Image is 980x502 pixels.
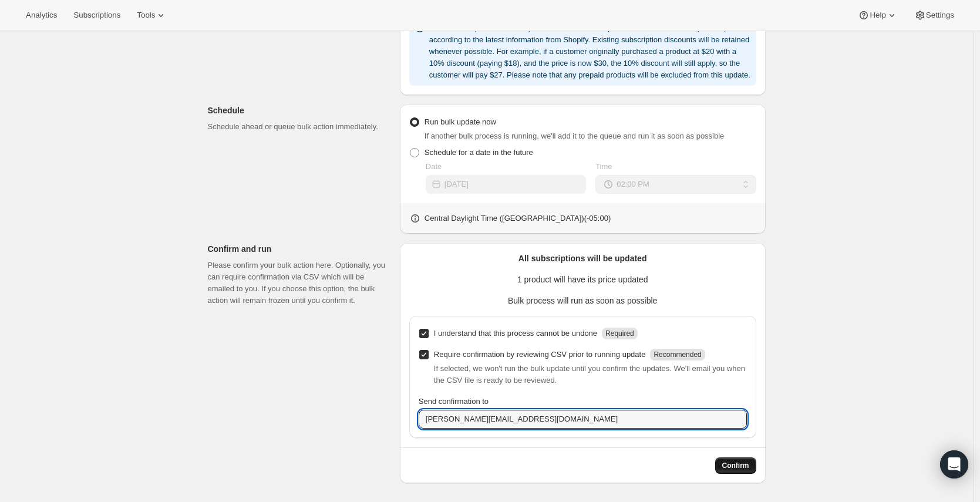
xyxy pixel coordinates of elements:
[851,7,904,23] button: Help
[722,461,749,470] span: Confirm
[434,328,597,339] p: I understand that this process cannot be undone
[208,121,390,133] p: Schedule ahead or queue bulk action immediately.
[434,349,646,361] p: Require confirmation by reviewing CSV prior to running update
[715,457,756,474] button: Confirm
[926,11,954,20] span: Settings
[26,11,57,20] span: Analytics
[208,105,390,116] p: Schedule
[409,252,756,264] p: All subscriptions will be updated
[907,7,961,23] button: Settings
[434,364,745,385] span: If selected, we won't run the bulk update until you confirm the updates. We'll email you when the...
[73,11,120,20] span: Subscriptions
[425,132,725,140] span: If another bulk process is running, we'll add it to the queue and run it as soon as possible
[409,274,756,285] p: 1 product will have its price updated
[137,11,155,20] span: Tools
[426,162,442,171] span: Date
[595,162,612,171] span: Time
[409,295,756,306] p: Bulk process will run as soon as possible
[208,243,390,255] p: Confirm and run
[654,351,701,359] span: Recommended
[66,7,127,23] button: Subscriptions
[425,213,611,224] p: Central Daylight Time ([GEOGRAPHIC_DATA]) ( -05 : 00 )
[425,117,496,126] span: Run bulk update now
[208,260,390,306] p: Please confirm your bulk action here. Optionally, you can require confirmation via CSV which will...
[425,148,533,157] span: Schedule for a date in the future
[19,7,64,23] button: Analytics
[130,7,174,23] button: Tools
[605,329,634,338] span: Required
[940,450,968,479] div: Open Intercom Messenger
[870,11,885,20] span: Help
[419,397,489,406] span: Send confirmation to
[429,22,752,81] p: The selected products within your customers' subscriptions will have their base prices updated ac...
